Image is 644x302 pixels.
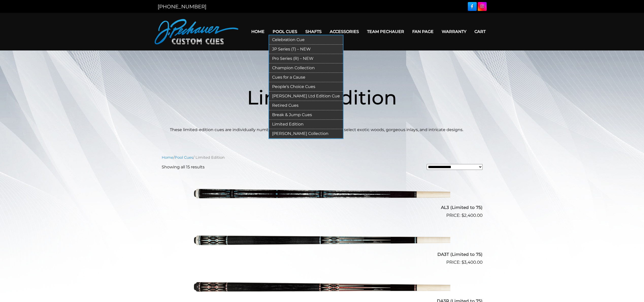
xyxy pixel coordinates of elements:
[155,19,238,44] img: Pechauer Custom Cues
[269,35,343,45] a: Celebration Cue
[438,25,470,38] a: Warranty
[269,63,343,73] a: Champion Collection
[269,54,343,63] a: Pro Series (R) – NEW
[269,82,343,92] a: People’s Choice Cues
[170,127,474,133] p: These limited-edition cues are individually numbered and signed. These cues feature select exotic...
[162,203,483,212] h2: AL3 (Limited to 75)
[162,155,173,160] a: Home
[269,73,343,82] a: Cues for a Cause
[269,129,343,138] a: [PERSON_NAME] Collection
[247,25,269,38] a: Home
[269,101,343,110] a: Retired Cues
[247,86,397,109] span: Limited Edition
[269,110,343,120] a: Break & Jump Cues
[269,45,343,54] a: JP Series (T) – NEW
[162,155,483,160] nav: Breadcrumb
[162,164,205,170] p: Showing all 15 results
[269,92,343,101] a: [PERSON_NAME] Ltd Edition Cue
[269,25,301,38] a: Pool Cues
[158,4,206,10] a: [PHONE_NUMBER]
[461,213,483,218] bdi: 2,400.00
[194,221,450,263] img: DA3T (Limited to 75)
[301,25,326,38] a: Shafts
[269,120,343,129] a: Limited Edition
[162,174,483,219] a: AL3 (Limited to 75) $2,400.00
[363,25,408,38] a: Team Pechauer
[461,260,483,265] bdi: 3,400.00
[162,221,483,265] a: DA3T (Limited to 75) $3,400.00
[470,25,490,38] a: Cart
[461,260,464,265] span: $
[194,174,450,217] img: AL3 (Limited to 75)
[326,25,363,38] a: Accessories
[461,213,464,218] span: $
[162,250,483,259] h2: DA3T (Limited to 75)
[408,25,438,38] a: Fan Page
[427,164,483,170] select: Shop order
[175,155,193,160] a: Pool Cues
